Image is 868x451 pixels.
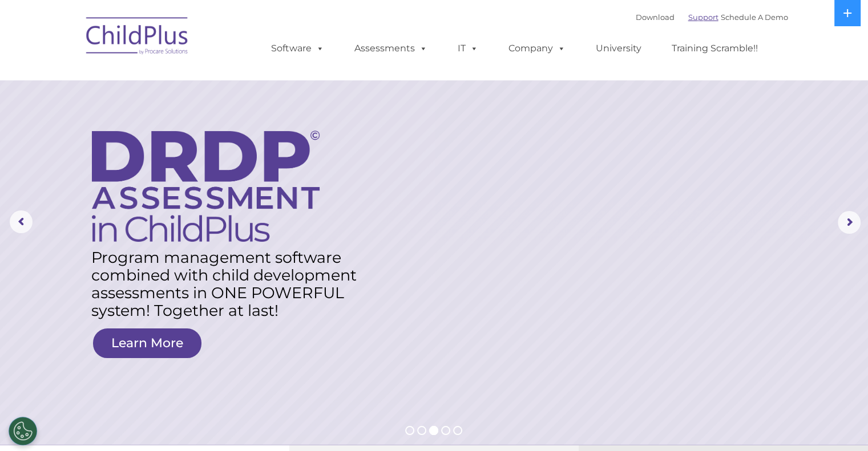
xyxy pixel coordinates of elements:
font: | [636,13,788,22]
a: Download [636,13,675,22]
button: Cookies Settings [9,417,37,445]
img: DRDP Assessment in ChildPlus [92,131,320,242]
img: ChildPlus by Procare Solutions [80,9,195,66]
a: Company [497,37,577,60]
span: Phone number [159,122,207,131]
span: Last name [159,75,193,84]
a: Training Scramble!! [660,37,769,60]
a: Software [260,37,336,60]
a: IT [446,37,490,60]
a: Assessments [343,37,439,60]
a: University [584,37,653,60]
rs-layer: Program management software combined with child development assessments in ONE POWERFUL system! T... [91,249,369,319]
a: Schedule A Demo [721,13,788,22]
a: Learn More [93,328,201,358]
a: Support [688,13,718,22]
